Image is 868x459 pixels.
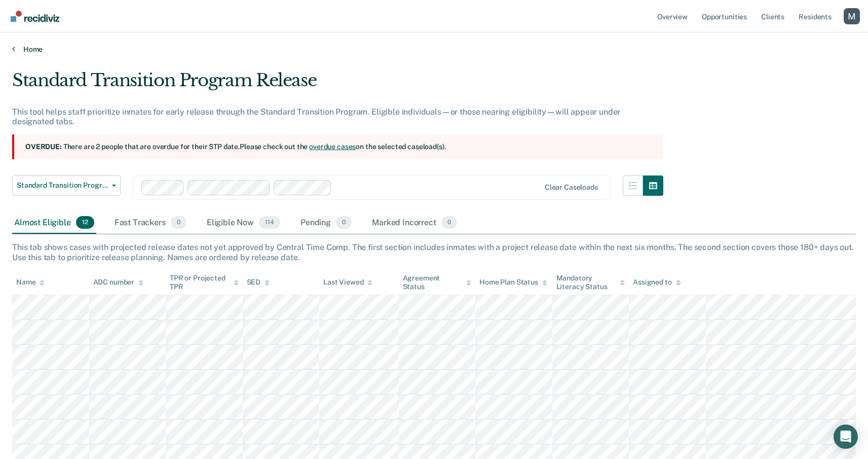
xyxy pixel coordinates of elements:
div: Assigned to [633,278,681,287]
img: Recidiviz [11,11,59,22]
div: This tab shows cases with projected release dates not yet approved by Central Time Comp. The firs... [12,242,856,262]
span: 0 [441,216,457,229]
span: 114 [259,216,280,229]
div: TPR or Projected TPR [170,274,239,291]
div: Agreement Status [403,274,472,291]
div: Pending0 [298,212,354,234]
div: Fast Trackers0 [112,212,188,234]
div: ADC number [93,278,144,287]
span: 0 [171,216,186,229]
a: Home [12,45,856,54]
div: Last Viewed [323,278,372,287]
div: SED [247,278,270,287]
div: Mandatory Literacy Status [556,274,625,291]
button: Standard Transition Program Release [12,175,121,196]
div: Marked Incorrect0 [370,212,459,234]
div: Clear caseloads [545,183,598,192]
a: overdue cases [309,143,356,151]
span: 0 [336,216,352,229]
div: Almost Eligible12 [12,212,96,234]
div: Standard Transition Program Release [12,70,663,99]
span: 12 [76,216,94,229]
section: There are 2 people that are overdue for their STP date. Please check out the on the selected case... [12,134,663,159]
strong: Overdue: [25,143,62,151]
div: This tool helps staff prioritize inmates for early release through the Standard Transition Progra... [12,107,663,126]
div: Name [16,278,45,287]
div: Eligible Now114 [205,212,282,234]
button: Profile dropdown button [844,8,860,24]
div: Home Plan Status [479,278,547,287]
span: Standard Transition Program Release [17,181,108,190]
div: Open Intercom Messenger [834,425,858,449]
